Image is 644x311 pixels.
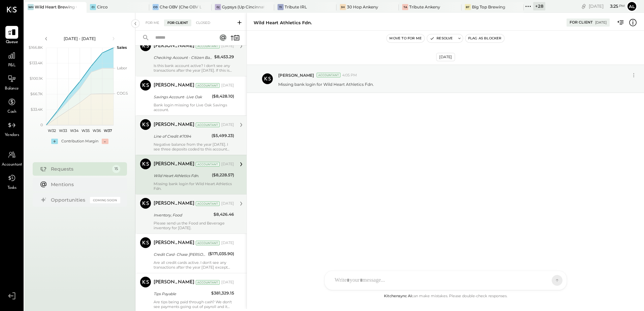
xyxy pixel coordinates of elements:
[254,20,312,26] div: Wild Heart Athletics Fdn.
[90,197,120,203] div: Coming Soon
[154,240,194,246] div: [PERSON_NAME]
[196,241,220,245] div: Accountant
[8,63,16,69] span: P&L
[221,43,234,49] div: [DATE]
[59,128,67,133] text: W33
[278,4,284,10] div: TI
[40,123,43,127] text: 0
[196,44,220,48] div: Accountant
[402,4,408,10] div: TA
[154,103,234,112] div: Bank login missing for Live Oak Savings account.
[427,34,455,42] button: Resolve
[154,279,194,286] div: [PERSON_NAME]
[465,34,504,42] button: Flag as Blocker
[29,45,43,50] text: $166.8K
[35,4,76,10] div: Wild Heart Brewing Company
[340,4,346,10] div: 3H
[29,61,43,65] text: $133.4K
[212,132,234,139] div: ($5,499.23)
[317,73,341,77] div: Accountant
[285,4,307,10] div: Tribute IRL
[580,3,587,10] div: copy link
[196,83,220,88] div: Accountant
[51,166,109,172] div: Requests
[196,201,220,206] div: Accountant
[387,34,424,42] button: Move to for me
[154,212,212,218] div: Inventory, Food
[278,72,314,78] span: [PERSON_NAME]
[30,76,43,81] text: $100.1K
[215,4,221,10] div: G(
[154,43,194,49] div: [PERSON_NAME]
[153,4,159,10] div: CO
[472,4,505,10] div: Big Top Brewing
[5,132,19,138] span: Vendors
[51,36,108,41] div: [DATE] - [DATE]
[154,161,194,168] div: [PERSON_NAME]
[196,162,220,167] div: Accountant
[102,139,108,144] div: -
[221,122,234,128] div: [DATE]
[70,128,78,133] text: W34
[117,91,128,96] text: COGS
[92,128,101,133] text: W36
[212,172,234,178] div: ($8,228.57)
[31,107,43,112] text: $33.4K
[154,251,206,258] div: Credit Card- Chase [PERSON_NAME]
[47,128,56,133] text: W32
[196,123,220,127] div: Accountant
[154,82,194,89] div: [PERSON_NAME]
[211,290,234,297] div: $381,329.15
[154,260,234,270] div: Are all credit cards active. I don't see any transactions after the year [DATE] except one in [DA...
[164,20,191,26] div: For Client
[51,139,58,144] div: +
[154,290,209,297] div: Tips Payable
[51,181,117,188] div: Mentions
[0,96,23,115] a: Cash
[589,3,625,9] div: [DATE]
[81,128,89,133] text: W35
[30,92,43,96] text: $66.7K
[90,4,96,10] div: Ci
[0,26,23,45] a: Queue
[221,83,234,88] div: [DATE]
[0,148,23,168] a: Accountant
[214,54,234,60] div: $8,453.29
[154,94,210,100] div: Savings Account- Live Oak
[154,63,234,73] div: Is this bank account active? I don't see any transactions after the year [DATE]. If this is not a...
[112,165,120,173] div: 15
[196,280,220,285] div: Accountant
[221,280,234,285] div: [DATE]
[154,122,194,128] div: [PERSON_NAME]
[570,20,593,25] div: For Client
[154,133,210,140] div: Line of Credit #7094
[142,20,163,26] div: For Me
[154,221,234,230] div: Please send us the Food and Beverage inventory for [DATE].
[97,4,108,10] div: Circo
[347,4,378,10] div: 30 Hop Ankeny
[154,200,194,207] div: [PERSON_NAME]
[278,81,374,87] p: Missing bank login for Wild Heart Athletics Fdn.
[0,119,23,138] a: Vendors
[208,250,234,257] div: ($171,035.90)
[117,45,127,50] text: Sales
[221,162,234,167] div: [DATE]
[117,66,127,70] text: Labor
[160,4,201,10] div: Che OBV (Che OBV LLC) - Ignite
[154,142,234,151] div: Negative balance from the year [DATE]. I see three deposits coded to this account which has broug...
[61,139,98,144] div: Contribution Margin
[2,162,22,168] span: Accountant
[154,172,210,179] div: Wild Heart Athletics Fdn.
[193,20,214,26] div: Closed
[154,300,234,309] div: Are tips being paid through cash? We don't see payments going out of payroll and it mentions that...
[409,4,440,10] div: Tribute Ankeny
[533,2,545,10] div: + 28
[342,73,357,78] span: 4:05 PM
[7,185,17,191] span: Tasks
[222,4,264,10] div: Gypsys (Up Cincinnati LLC) - Ignite
[7,109,16,115] span: Cash
[626,1,637,12] button: Al
[103,128,112,133] text: W37
[212,93,234,100] div: ($8,428.10)
[5,86,19,92] span: Balance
